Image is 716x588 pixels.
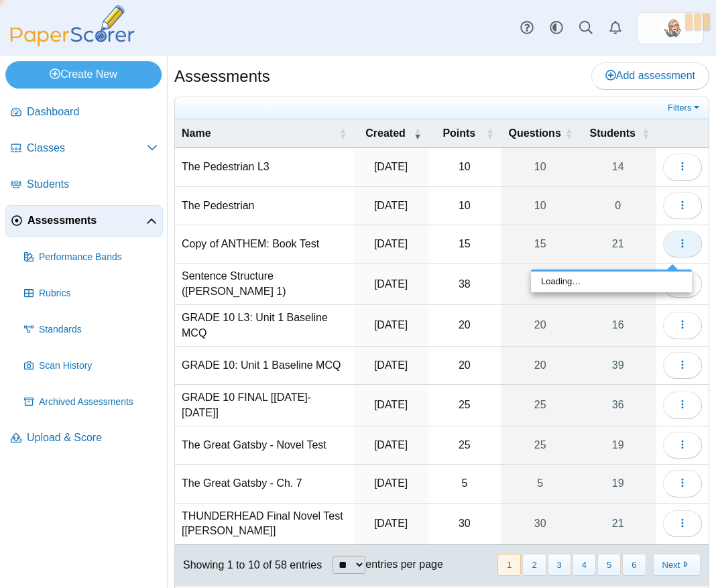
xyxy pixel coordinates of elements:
td: 15 [428,225,501,263]
h1: Assessments [174,65,270,88]
a: 38 [501,263,580,304]
button: 2 [522,554,546,576]
a: 15 [501,225,580,263]
a: Filters [664,101,705,115]
td: 10 [428,148,501,186]
span: Standards [39,323,158,337]
time: Jun 2, 2025 at 12:59 PM [374,439,408,451]
a: Performance Bands [19,241,163,274]
label: entries per page [365,558,443,570]
a: Alerts [601,13,630,43]
span: Add assessment [605,70,695,81]
button: Next [653,554,701,576]
td: 20 [428,305,501,347]
a: PaperScorer [5,37,139,48]
div: Showing 1 to 10 of 58 entries [175,545,322,585]
a: 14 [580,148,656,186]
a: Rubrics [19,278,163,310]
td: 38 [428,263,501,305]
a: 22 [580,263,656,304]
span: Students [587,126,639,141]
span: Questions : Activate to sort [565,127,573,140]
time: Sep 24, 2025 at 7:43 AM [374,278,408,290]
td: The Pedestrian L3 [175,148,353,186]
a: Scan History [19,350,163,382]
a: 19 [580,426,656,464]
a: 30 [501,504,580,544]
a: 21 [580,225,656,263]
a: Students [5,169,163,201]
button: 4 [573,554,596,576]
button: 3 [548,554,571,576]
td: 5 [428,465,501,503]
a: 19 [580,465,656,502]
a: 0 [580,187,656,225]
td: Sentence Structure ([PERSON_NAME] 1) [175,263,353,305]
span: Assessments [27,213,146,228]
a: 36 [580,385,656,426]
td: Copy of ANTHEM: Book Test [175,225,353,263]
a: 10 [501,148,580,186]
td: 30 [428,504,501,545]
time: May 27, 2025 at 11:39 AM [374,518,408,529]
span: Created : Activate to remove sorting [414,127,422,140]
td: 20 [428,347,501,385]
a: Classes [5,133,163,165]
td: 25 [428,385,501,426]
nav: pagination [496,554,701,576]
span: Upload & Score [27,430,158,445]
a: 10 [501,187,580,225]
td: GRADE 10 FINAL [[DATE]-[DATE]] [175,385,353,426]
span: Created [360,126,411,141]
td: The Great Gatsby - Novel Test [175,426,353,465]
a: 16 [580,305,656,346]
span: Performance Bands [39,251,158,264]
span: Students : Activate to sort [642,127,650,140]
span: Dashboard [27,105,158,119]
img: PaperScorer [5,5,139,46]
a: 5 [501,465,580,502]
time: Sep 26, 2025 at 12:13 PM [374,200,408,211]
span: Points : Activate to sort [486,127,494,140]
a: Archived Assessments [19,386,163,418]
a: 25 [501,385,580,426]
td: 10 [428,187,501,225]
span: Name : Activate to sort [339,127,347,140]
a: Create New [5,61,162,88]
a: Assessments [5,205,163,237]
span: Emily Wasley [660,17,681,39]
span: Archived Assessments [39,396,158,409]
a: Dashboard [5,97,163,129]
a: 39 [580,347,656,384]
a: ps.zKYLFpFWctilUouI [637,12,704,44]
time: Sep 25, 2025 at 8:06 AM [374,238,408,249]
a: Upload & Score [5,422,163,455]
a: 20 [501,347,580,384]
span: Points [435,126,483,141]
time: Sep 2, 2025 at 8:17 AM [374,359,408,371]
a: 21 [580,504,656,544]
span: Name [182,126,336,141]
a: Standards [19,314,163,346]
img: ps.zKYLFpFWctilUouI [660,17,681,39]
time: Sep 29, 2025 at 11:45 AM [374,161,408,172]
button: 1 [497,554,521,576]
button: 6 [622,554,646,576]
a: Add assessment [591,62,709,89]
td: The Great Gatsby - Ch. 7 [175,465,353,503]
span: Questions [508,126,562,141]
button: 5 [597,554,621,576]
time: Sep 2, 2025 at 10:07 AM [374,319,408,331]
span: Classes [27,141,147,156]
td: GRADE 10 L3: Unit 1 Baseline MCQ [175,305,353,347]
td: 25 [428,426,501,465]
span: Rubrics [39,287,158,300]
span: Scan History [39,359,158,373]
td: THUNDERHEAD Final Novel Test [[PERSON_NAME]] [175,504,353,545]
a: 20 [501,305,580,346]
a: 25 [501,426,580,464]
div: Loading… [531,272,692,292]
time: May 27, 2025 at 12:51 PM [374,477,408,489]
span: Students [27,177,158,192]
time: Jun 3, 2025 at 1:19 PM [374,399,408,410]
